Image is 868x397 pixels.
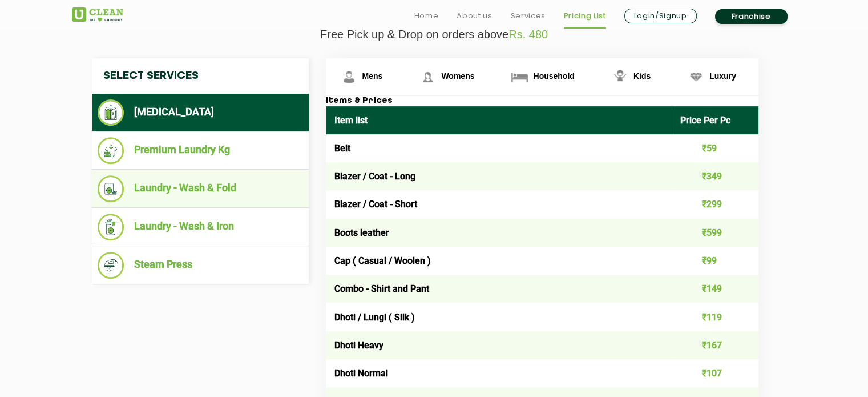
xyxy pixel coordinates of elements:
img: Luxury [686,67,706,87]
td: ₹349 [672,162,758,190]
td: ₹149 [672,275,758,303]
td: Dhoti Normal [326,359,672,387]
td: Dhoti Heavy [326,331,672,359]
span: Rs. 480 [508,28,548,41]
a: Pricing List [564,9,606,23]
th: Item list [326,106,672,134]
img: UClean Laundry and Dry Cleaning [72,7,123,22]
td: ₹599 [672,219,758,247]
h4: Select Services [92,58,309,94]
td: Blazer / Coat - Long [326,162,672,190]
span: Womens [441,71,474,81]
li: Premium Laundry Kg [98,137,303,164]
td: Boots leather [326,219,672,247]
img: Premium Laundry Kg [98,137,124,164]
td: Cap ( Casual / Woolen ) [326,247,672,275]
span: Kids [633,71,651,81]
li: Laundry - Wash & Fold [98,175,303,202]
img: Dry Cleaning [98,99,124,126]
li: Laundry - Wash & Iron [98,214,303,240]
td: ₹99 [672,247,758,275]
td: Combo - Shirt and Pant [326,275,672,303]
th: Price Per Pc [672,106,758,134]
img: Mens [339,67,359,87]
a: Franchise [715,9,788,24]
li: Steam Press [98,252,303,279]
td: ₹107 [672,359,758,387]
a: Login/Signup [624,9,697,23]
img: Womens [418,67,438,87]
a: Home [414,9,439,23]
li: [MEDICAL_DATA] [98,99,303,126]
td: ₹299 [672,190,758,218]
span: Mens [362,71,383,81]
img: Laundry - Wash & Iron [98,214,124,240]
td: Dhoti / Lungi ( Silk ) [326,303,672,331]
img: Household [510,67,530,87]
td: ₹167 [672,331,758,359]
td: ₹119 [672,303,758,331]
a: Services [510,9,545,23]
img: Laundry - Wash & Fold [98,175,124,202]
p: Free Pick up & Drop on orders above [72,28,797,41]
td: Belt [326,134,672,162]
span: Household [533,71,574,81]
a: About us [457,9,492,23]
img: Steam Press [98,252,124,279]
span: Luxury [709,71,736,81]
td: Blazer / Coat - Short [326,190,672,218]
h3: Items & Prices [326,96,758,106]
td: ₹59 [672,134,758,162]
img: Kids [610,67,630,87]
